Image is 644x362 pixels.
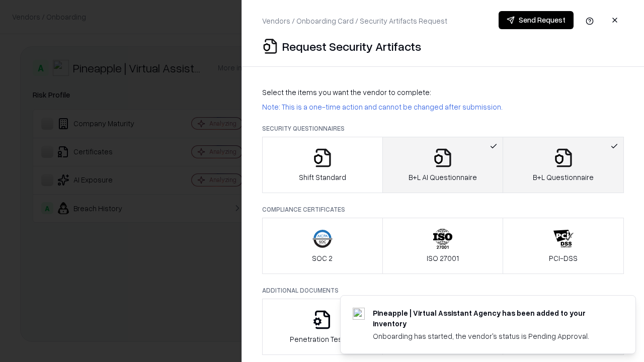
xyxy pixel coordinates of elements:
button: B+L AI Questionnaire [382,137,504,193]
button: Shift Standard [262,137,383,193]
button: ISO 27001 [382,218,504,274]
button: SOC 2 [262,218,383,274]
p: B+L Questionnaire [533,172,594,183]
button: Send Request [499,11,574,29]
p: Vendors / Onboarding Card / Security Artifacts Request [262,16,447,26]
button: Penetration Testing [262,299,383,355]
p: Note: This is a one-time action and cannot be changed after submission. [262,102,624,112]
p: B+L AI Questionnaire [409,172,477,183]
p: Request Security Artifacts [282,38,421,54]
p: Shift Standard [299,172,346,183]
img: trypineapple.com [353,308,365,320]
p: Security Questionnaires [262,124,624,133]
button: B+L Questionnaire [503,137,624,193]
p: Additional Documents [262,286,624,295]
p: SOC 2 [312,253,333,263]
div: Pineapple | Virtual Assistant Agency has been added to your inventory [373,308,611,329]
p: PCI-DSS [549,253,578,263]
p: Select the items you want the vendor to complete: [262,87,624,98]
div: Onboarding has started, the vendor's status is Pending Approval. [373,331,611,341]
button: PCI-DSS [503,218,624,274]
p: Compliance Certificates [262,205,624,214]
p: Penetration Testing [290,334,355,344]
p: ISO 27001 [427,253,459,263]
